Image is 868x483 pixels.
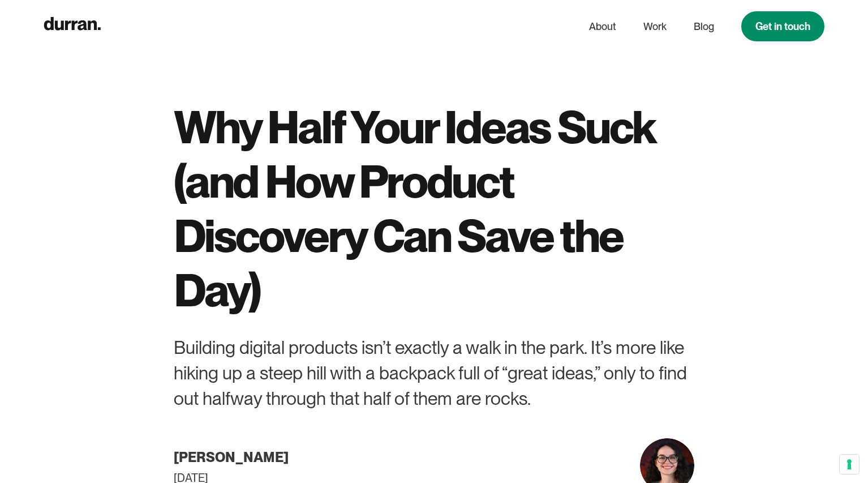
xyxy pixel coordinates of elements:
h1: Why Half Your Ideas Suck (and How Product Discovery Can Save the Day) [174,100,694,317]
a: About [589,16,616,37]
div: Building digital products isn’t exactly a walk in the park. It’s more like hiking up a steep hill... [174,335,694,411]
a: Get in touch [741,11,824,41]
a: home [44,15,101,38]
a: Work [643,16,667,37]
div: [PERSON_NAME] [174,445,289,469]
button: Your consent preferences for tracking technologies [840,455,859,474]
a: Blog [694,16,714,37]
